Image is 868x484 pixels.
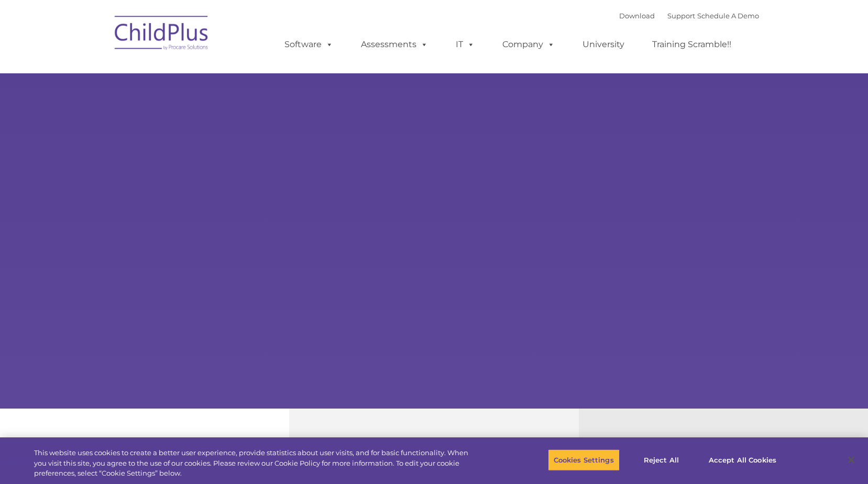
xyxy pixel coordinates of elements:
button: Close [840,448,863,471]
a: Schedule A Demo [697,12,759,20]
div: This website uses cookies to create a better user experience, provide statistics about user visit... [34,448,477,479]
a: Support [667,12,695,20]
a: IT [445,34,485,55]
font: | [619,12,759,20]
a: University [572,34,635,55]
a: Company [492,34,565,55]
a: Download [619,12,655,20]
img: ChildPlus by Procare Solutions [109,8,214,61]
button: Reject All [629,449,694,471]
a: Software [274,34,344,55]
a: Assessments [350,34,438,55]
button: Accept All Cookies [703,449,782,471]
a: Training Scramble!! [642,34,742,55]
button: Cookies Settings [548,449,620,471]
